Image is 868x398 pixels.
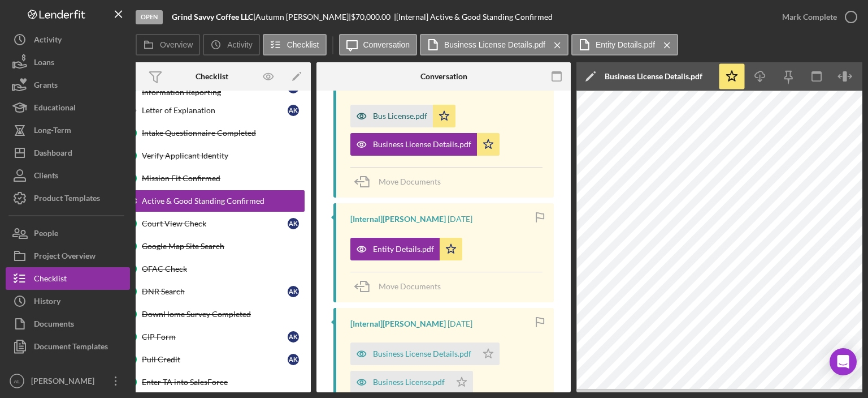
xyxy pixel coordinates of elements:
button: Business License.pdf [350,371,473,393]
text: AL [14,378,20,384]
label: Overview [160,40,193,49]
label: Checklist [287,40,319,49]
div: Grants [34,74,58,99]
button: Business License Details.pdf [350,343,500,365]
div: Checklist [34,267,67,293]
div: A K [288,218,299,229]
a: DNR SearchAK [119,280,305,303]
div: A K [288,331,299,343]
label: Business License Details.pdf [444,40,545,49]
a: Long-Term [6,119,130,142]
div: Business License Details.pdf [605,72,702,81]
a: OFAC Check [119,258,305,280]
div: Bus License.pdf [373,112,427,121]
button: Checklist [263,34,327,55]
div: Open Intercom Messenger [830,348,857,375]
div: [Internal] [PERSON_NAME] [350,319,446,328]
button: Entity Details.pdf [571,34,678,55]
div: Letter of Explanation [142,106,288,115]
button: Project Overview [6,245,130,267]
a: Google Map Site Search [119,235,305,258]
button: Mark Complete [771,6,862,28]
button: Conversation [339,34,418,55]
div: Verify Applicant Identity [142,151,305,160]
div: Project Overview [34,245,96,270]
button: Activity [6,28,130,51]
a: Intake Questionnaire Completed [119,122,305,144]
button: Bus License.pdf [350,105,455,127]
div: OFAC Check [142,264,305,273]
div: [Internal] [PERSON_NAME] [350,215,446,224]
div: DNR Search [142,287,288,296]
time: 2025-08-08 16:38 [448,215,472,224]
div: Court View Check [142,219,288,228]
button: Move Documents [350,168,452,196]
b: Grind Savvy Coffee LLC [172,12,253,22]
button: Business License Details.pdf [350,133,500,156]
div: A K [288,354,299,365]
a: Court View CheckAK [119,212,305,235]
button: Entity Details.pdf [350,238,462,260]
div: Checklist [196,72,228,81]
button: Document Templates [6,335,130,358]
div: Pull Credit [142,355,288,364]
div: People [34,222,58,247]
a: Pull CreditAK [119,348,305,371]
div: Active & Good Standing Confirmed [142,196,305,206]
button: Activity [203,34,259,55]
div: Business License Details.pdf [373,140,471,149]
a: Mission Fit Confirmed [119,167,305,190]
a: Verify Applicant Identity [119,144,305,167]
div: Mission Fit Confirmed [142,174,305,183]
button: Educational [6,96,130,119]
a: CIP FormAK [119,326,305,348]
a: Active & Good Standing Confirmed [119,190,305,212]
label: Conversation [363,40,410,49]
div: | [Internal] Active & Good Standing Confirmed [394,12,553,22]
button: Dashboard [6,142,130,164]
div: History [34,290,60,315]
div: Enter TA into SalesForce [142,378,305,387]
div: CIP Form [142,332,288,341]
div: DownHome Survey Completed [142,310,305,319]
div: A K [288,286,299,297]
div: $70,000.00 [351,12,394,22]
div: Educational [34,96,76,122]
button: Documents [6,313,130,335]
button: Clients [6,164,130,187]
button: Loans [6,51,130,74]
time: 2025-08-07 17:43 [448,319,472,328]
button: Move Documents [350,272,452,301]
label: Activity [227,40,252,49]
div: [PERSON_NAME] [28,370,102,395]
div: Autumn [PERSON_NAME] | [255,12,351,22]
button: AL[PERSON_NAME] [6,370,130,392]
button: People [6,222,130,245]
button: Product Templates [6,187,130,209]
button: Business License Details.pdf [420,34,568,55]
div: Dashboard [34,142,72,167]
button: Checklist [6,267,130,290]
div: Loans [34,51,54,76]
div: Google Map Site Search [142,242,305,251]
a: DownHome Survey Completed [119,303,305,326]
div: | [172,12,255,22]
div: Conversation [420,72,467,81]
span: Move Documents [379,177,441,186]
div: Intake Questionnaire Completed [142,129,305,138]
div: A K [288,105,299,116]
button: Grants [6,74,130,96]
div: Open [136,10,163,24]
div: Activity [34,28,62,54]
